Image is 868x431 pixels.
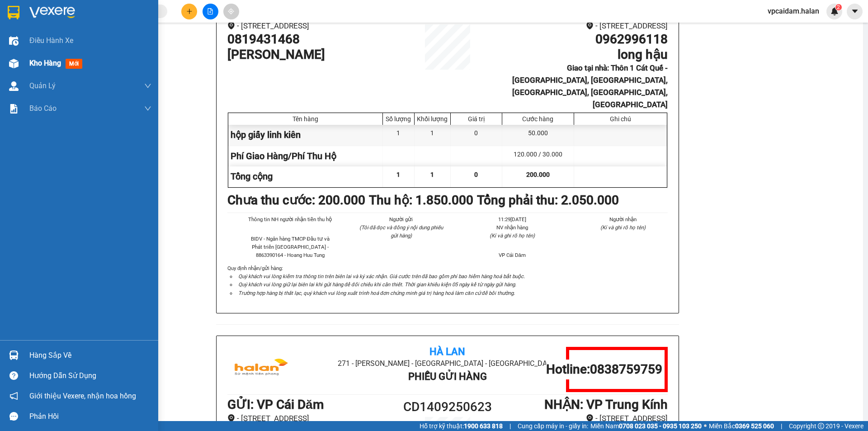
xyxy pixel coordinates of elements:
span: ⚪️ [704,424,707,428]
img: warehouse-icon [9,350,19,360]
span: question-circle [9,371,18,380]
div: Ghi chú [576,115,665,123]
i: Trường hợp hàng bị thất lạc, quý khách vui lòng xuất trình hoá đơn chứng minh giá trị hàng hoá là... [238,290,515,296]
strong: 1900 633 818 [464,422,503,430]
div: Hàng sắp về [29,349,151,362]
span: | [781,421,782,431]
img: warehouse-icon [9,59,19,68]
span: message [9,412,18,421]
li: - [STREET_ADDRESS] [227,20,392,32]
div: hộp giấy linh kiên [228,125,383,145]
i: (Tôi đã đọc và đồng ý nội dung phiếu gửi hàng) [359,224,443,239]
sup: 2 [835,4,842,10]
li: NV nhận hàng [467,223,557,232]
b: Phiếu Gửi Hàng [408,371,487,382]
h1: [PERSON_NAME] [227,47,392,62]
b: Giao tại nhà: Thôn 1 Cát Quế - [GEOGRAPHIC_DATA], [GEOGRAPHIC_DATA], [GEOGRAPHIC_DATA], [GEOGRAPH... [512,63,668,109]
span: | [509,421,511,431]
span: caret-down [851,7,859,15]
span: notification [9,392,18,400]
span: 1 [396,171,400,178]
li: Thông tin NH người nhận tiền thu hộ [245,215,335,223]
h1: long hậu [503,47,668,62]
button: plus [181,4,197,19]
b: Chưa thu cước : 200.000 [227,193,365,208]
span: plus [186,8,193,14]
span: Kho hàng [29,59,61,67]
li: - [STREET_ADDRESS] [503,20,668,32]
div: Hướng dẫn sử dụng [29,369,151,383]
li: 271 - [PERSON_NAME] - [GEOGRAPHIC_DATA] - [GEOGRAPHIC_DATA] [301,358,594,369]
div: Phản hồi [29,410,151,423]
li: BIDV - Ngân hàng TMCP Đầu tư và Phát triển [GEOGRAPHIC_DATA] - 8863390164 - Hoang Huu Tung [245,235,335,259]
i: Quý khách vui lòng giữ lại biên lai khi gửi hàng để đối chiếu khi cần thiết. Thời gian khiếu kiện... [238,281,516,288]
span: Miền Bắc [709,421,774,431]
h1: CD1409250623 [392,397,503,417]
span: 2 [837,4,840,10]
span: file-add [207,8,213,14]
span: down [144,105,151,112]
img: logo-vxr [8,6,19,19]
i: Quý khách vui lòng kiểm tra thông tin trên biên lai và ký xác nhận. Giá cước trên đã bao gồm phí ... [238,273,525,279]
b: GỬI : VP Cái Dăm [11,62,108,76]
div: 120.000 / 30.000 [502,146,574,166]
li: Người nhận [579,215,668,223]
span: Giới thiệu Vexere, nhận hoa hồng [29,390,136,402]
i: (Kí và ghi rõ họ tên) [600,224,646,231]
h1: 0962996118 [503,32,668,47]
span: Báo cáo [29,103,57,114]
div: Tên hàng [231,115,380,123]
span: Điều hành xe [29,35,73,46]
h1: 0819431468 [227,32,392,47]
div: Quy định nhận/gửi hàng : [227,264,668,297]
div: Cước hàng [505,115,571,123]
span: Hỗ trợ kỹ thuật: [420,421,503,431]
div: 0 [451,125,502,145]
span: down [144,82,151,90]
div: Giá trị [453,115,500,123]
div: 50.000 [502,125,574,145]
span: mới [66,59,82,69]
b: NHẬN : VP Trung Kính [544,397,668,412]
span: environment [586,22,594,29]
h1: Hotline: 0838759759 [546,362,662,377]
img: solution-icon [9,104,19,114]
button: aim [223,4,239,19]
li: 11:29[DATE] [467,215,557,223]
strong: 0369 525 060 [735,422,774,430]
span: aim [228,8,234,14]
b: Thu hộ: 1.850.000 [369,193,473,208]
span: vpcaidam.halan [760,5,826,17]
i: (Kí và ghi rõ họ tên) [490,232,535,239]
div: 1 [383,125,415,145]
div: Phí Giao Hàng/Phí Thu Hộ [228,146,383,166]
span: Cung cấp máy in - giấy in: [518,421,588,431]
b: Hà Lan [429,346,465,357]
img: warehouse-icon [9,81,19,91]
span: 200.000 [526,171,550,178]
button: file-add [203,4,218,19]
li: - [STREET_ADDRESS] [227,412,392,425]
span: environment [227,414,235,422]
li: VP Cái Dăm [467,251,557,259]
strong: 0708 023 035 - 0935 103 250 [619,422,702,430]
span: environment [586,414,594,422]
span: Miền Nam [590,421,702,431]
li: - [STREET_ADDRESS] [503,412,668,425]
span: copyright [818,423,824,429]
span: 0 [474,171,478,178]
img: logo.jpg [11,11,79,57]
span: 1 [430,171,434,178]
b: Tổng phải thu: 2.050.000 [477,193,619,208]
li: Người gửi [357,215,446,223]
b: GỬI : VP Cái Dăm [227,397,324,412]
button: caret-down [847,4,863,19]
li: 271 - [PERSON_NAME] - [GEOGRAPHIC_DATA] - [GEOGRAPHIC_DATA] [85,22,378,33]
img: icon-new-feature [830,7,839,15]
div: 1 [415,125,451,145]
div: Số lượng [385,115,412,123]
img: logo.jpg [227,347,295,392]
span: Quản Lý [29,80,56,91]
span: environment [227,22,235,29]
span: Tổng cộng [231,171,273,182]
